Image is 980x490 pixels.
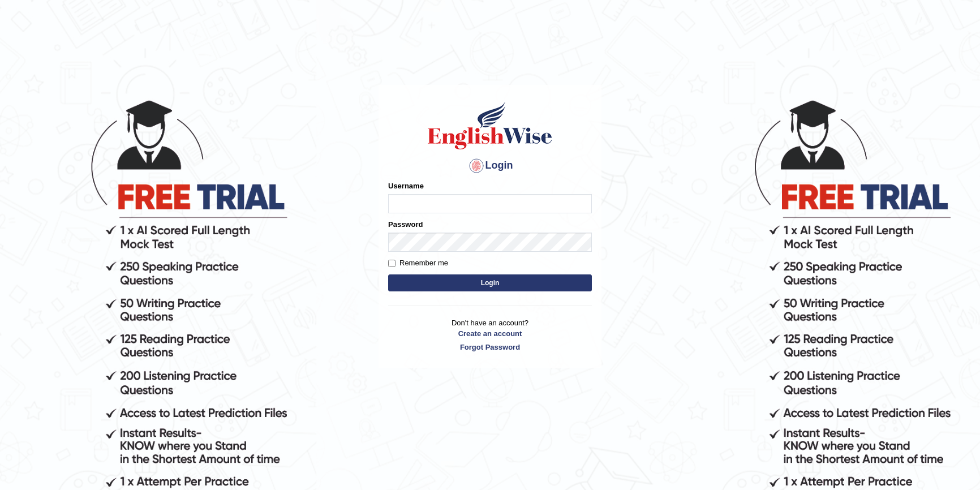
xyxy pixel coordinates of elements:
label: Password [388,219,423,230]
label: Username [388,180,424,191]
img: Logo of English Wise sign in for intelligent practice with AI [425,100,555,151]
a: Create an account [388,328,592,339]
a: Forgot Password [388,342,592,353]
h4: Login [388,157,592,175]
input: Remember me [388,260,396,267]
button: Login [388,274,592,291]
p: Don't have an account? [388,317,592,353]
label: Remember me [388,257,448,269]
